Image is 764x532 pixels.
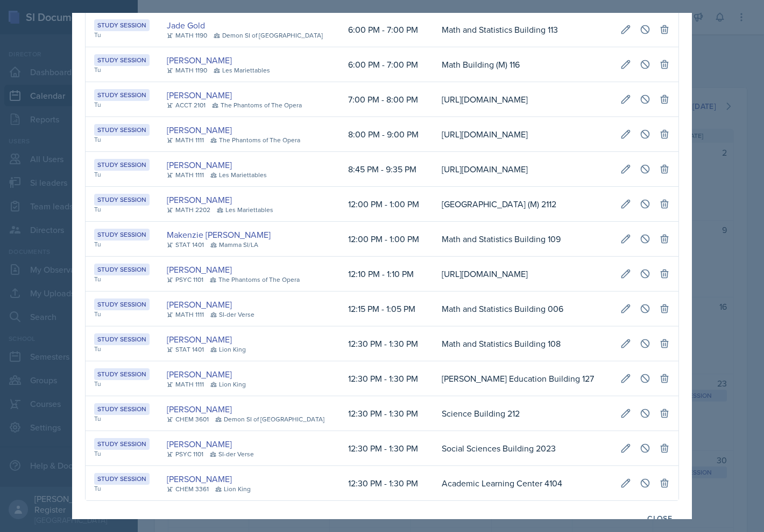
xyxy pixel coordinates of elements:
[339,187,433,222] td: 12:00 PM - 1:00 PM
[167,345,204,354] div: STAT 1401
[94,379,150,389] div: Tu
[94,135,150,144] div: Tu
[339,466,433,500] td: 12:30 PM - 1:30 PM
[433,82,612,117] td: [URL][DOMAIN_NAME]
[339,117,433,152] td: 8:00 PM - 9:00 PM
[94,19,150,31] div: Study Session
[94,438,150,450] div: Study Session
[210,135,300,145] div: The Phantoms of The Opera
[167,100,206,110] div: ACCT 2101
[94,124,150,136] div: Study Session
[647,514,672,523] div: Close
[433,117,612,152] td: [URL][DOMAIN_NAME]
[167,368,232,381] a: [PERSON_NAME]
[94,449,150,458] div: Tu
[433,47,612,82] td: Math Building (M) 116
[94,403,150,415] div: Study Session
[167,31,207,40] div: MATH 1190
[212,100,302,110] div: The Phantoms of The Opera
[94,100,150,110] div: Tu
[94,274,150,284] div: Tu
[433,431,612,466] td: Social Sciences Building 2023
[94,414,150,424] div: Tu
[94,298,150,310] div: Study Session
[167,54,232,67] a: [PERSON_NAME]
[217,205,273,215] div: Les Mariettables
[94,89,150,101] div: Study Session
[339,291,433,326] td: 12:15 PM - 1:05 PM
[210,345,246,354] div: Lion King
[339,222,433,257] td: 12:00 PM - 1:00 PM
[94,333,150,345] div: Study Session
[433,222,612,257] td: Math and Statistics Building 109
[167,228,271,241] a: Makenzie [PERSON_NAME]
[94,170,150,179] div: Tu
[433,466,612,500] td: Academic Learning Center 4104
[94,30,150,40] div: Tu
[94,229,150,241] div: Study Session
[167,65,207,75] div: MATH 1190
[167,205,210,215] div: MATH 2202
[167,170,204,180] div: MATH 1111
[210,275,300,285] div: The Phantoms of The Opera
[214,31,323,40] div: Demon SI of [GEOGRAPHIC_DATA]
[339,326,433,361] td: 12:30 PM - 1:30 PM
[167,333,232,346] a: [PERSON_NAME]
[167,380,204,389] div: MATH 1111
[167,472,232,485] a: [PERSON_NAME]
[94,473,150,485] div: Study Session
[433,257,612,291] td: [URL][DOMAIN_NAME]
[94,344,150,354] div: Tu
[94,54,150,66] div: Study Session
[167,414,209,424] div: CHEM 3601
[210,449,254,459] div: SI-der Verse
[339,47,433,82] td: 6:00 PM - 7:00 PM
[640,509,679,528] button: Close
[94,309,150,319] div: Tu
[215,484,251,494] div: Lion King
[94,368,150,380] div: Study Session
[167,123,232,136] a: [PERSON_NAME]
[167,484,209,494] div: CHEM 3361
[339,396,433,431] td: 12:30 PM - 1:30 PM
[339,257,433,291] td: 12:10 PM - 1:10 PM
[167,158,232,171] a: [PERSON_NAME]
[210,240,258,250] div: Mamma SI/LA
[433,361,612,396] td: [PERSON_NAME] Education Building 127
[210,380,246,389] div: Lion King
[433,152,612,187] td: [URL][DOMAIN_NAME]
[433,396,612,431] td: Science Building 212
[94,159,150,171] div: Study Session
[94,264,150,275] div: Study Session
[433,187,612,222] td: [GEOGRAPHIC_DATA] (M) 2112
[339,431,433,466] td: 12:30 PM - 1:30 PM
[167,135,204,145] div: MATH 1111
[94,194,150,206] div: Study Session
[210,310,254,319] div: SI-der Verse
[167,89,232,101] a: [PERSON_NAME]
[339,12,433,47] td: 6:00 PM - 7:00 PM
[167,193,232,206] a: [PERSON_NAME]
[167,19,205,32] a: Jade Gold
[339,152,433,187] td: 8:45 PM - 9:35 PM
[167,403,232,416] a: [PERSON_NAME]
[214,65,270,75] div: Les Mariettables
[94,205,150,214] div: Tu
[210,170,267,180] div: Les Mariettables
[167,449,203,459] div: PSYC 1101
[94,239,150,249] div: Tu
[94,484,150,493] div: Tu
[339,82,433,117] td: 7:00 PM - 8:00 PM
[433,12,612,47] td: Math and Statistics Building 113
[167,298,232,311] a: [PERSON_NAME]
[167,275,203,285] div: PSYC 1101
[433,326,612,361] td: Math and Statistics Building 108
[94,65,150,75] div: Tu
[339,361,433,396] td: 12:30 PM - 1:30 PM
[167,240,204,250] div: STAT 1401
[215,414,324,424] div: Demon SI of [GEOGRAPHIC_DATA]
[433,291,612,326] td: Math and Statistics Building 006
[167,263,232,276] a: [PERSON_NAME]
[167,438,232,450] a: [PERSON_NAME]
[167,310,204,319] div: MATH 1111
